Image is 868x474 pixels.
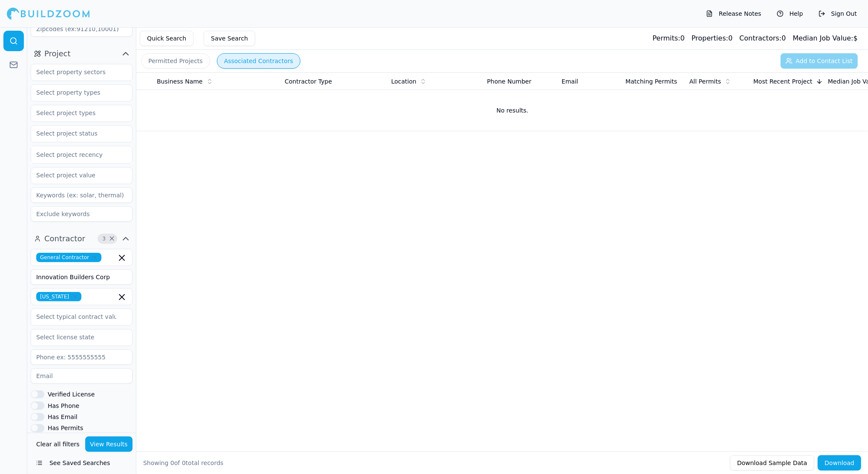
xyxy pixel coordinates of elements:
[814,7,861,20] button: Sign Out
[36,292,81,301] span: [US_STATE]
[730,455,814,471] button: Download Sample Data
[31,269,133,285] input: Business name
[31,21,133,37] input: Zipcodes (ex:91210,10001)
[31,368,133,384] input: Email
[109,237,115,241] span: Clear Contractor filters
[793,34,853,42] span: Median Job Value:
[692,34,728,42] span: Properties:
[391,77,416,86] span: Location
[44,48,71,60] span: Project
[31,105,121,121] input: Select project types
[739,33,786,43] div: 0
[143,459,223,467] div: Showing of total records
[652,34,680,42] span: Permits:
[702,7,766,20] button: Release Notes
[753,77,813,86] span: Most Recent Project
[31,455,133,471] button: See Saved Searches
[141,53,210,69] button: Permitted Projects
[31,85,121,100] input: Select property types
[692,33,732,43] div: 0
[562,77,578,86] span: Email
[31,47,133,61] button: Project
[31,329,121,345] input: Select license state
[31,188,133,203] input: Keywords (ex: solar, thermal)
[487,77,531,86] span: Phone Number
[34,436,82,452] button: Clear all filters
[36,253,101,262] span: General Contractor
[689,77,721,86] span: All Permits
[31,126,121,141] input: Select project status
[44,233,85,245] span: Contractor
[793,33,858,43] div: $
[204,31,255,46] button: Save Search
[739,34,781,42] span: Contractors:
[170,460,174,466] span: 0
[157,77,203,86] span: Business Name
[818,455,861,471] button: Download
[31,309,121,324] input: Select typical contract value
[652,33,684,43] div: 0
[31,64,121,80] input: Select property sectors
[182,460,186,466] span: 0
[31,350,133,365] input: Phone ex: 5555555555
[31,232,133,246] button: Contractor3Clear Contractor filters
[48,414,78,420] label: Has Email
[285,77,332,86] span: Contractor Type
[31,206,133,222] input: Exclude keywords
[48,403,79,409] label: Has Phone
[48,391,95,397] label: Verified License
[100,234,108,243] span: 3
[217,53,300,69] button: Associated Contractors
[48,425,83,431] label: Has Permits
[31,168,121,183] input: Select project value
[140,31,193,46] button: Quick Search
[773,7,807,20] button: Help
[85,436,133,452] button: View Results
[626,77,677,86] span: Matching Permits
